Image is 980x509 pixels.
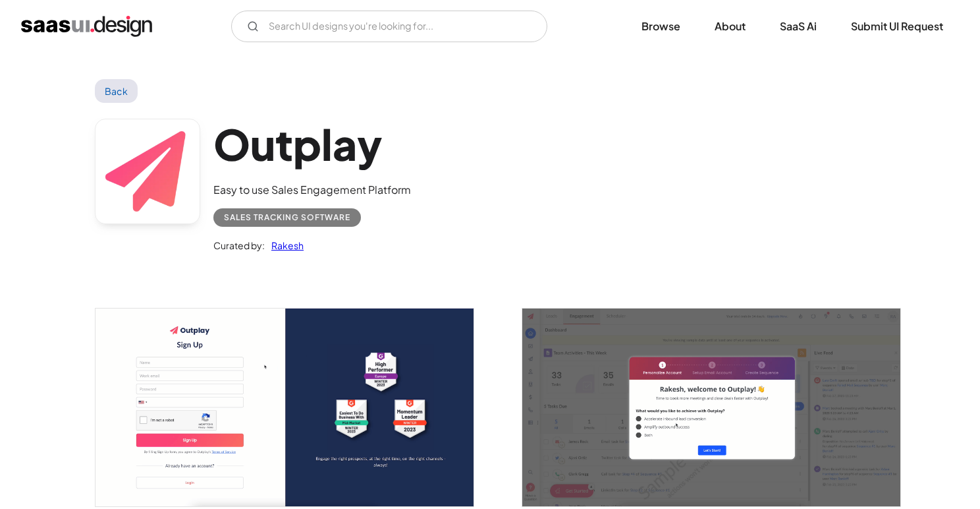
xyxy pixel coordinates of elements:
input: Search UI designs you're looking for... [231,11,547,42]
a: home [21,16,152,37]
a: About [699,12,761,41]
div: Easy to use Sales Engagement Platform [213,182,411,198]
a: Browse [626,12,696,41]
div: Curated by: [213,237,265,253]
h1: Outplay [213,119,411,169]
a: open lightbox [522,309,900,506]
a: Submit UI Request [835,12,959,41]
a: open lightbox [95,309,474,506]
img: 63fdb3e8b41ee71da76c772e_Outplay_%20Sales%20Engagement%20%26%20Sales%20Automation%20Platform%20-%... [522,309,900,506]
a: SaaS Ai [764,12,832,41]
img: 63fdb3e840d99efd99cd74ed_Outplay_%20Sales%20Engagement%20%26%20Sales%20Automation%20Platform%20-%... [95,309,474,506]
form: Email Form [231,11,547,42]
a: Back [95,79,138,103]
div: Sales Tracking Software [224,210,350,225]
a: Rakesh [265,237,304,253]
